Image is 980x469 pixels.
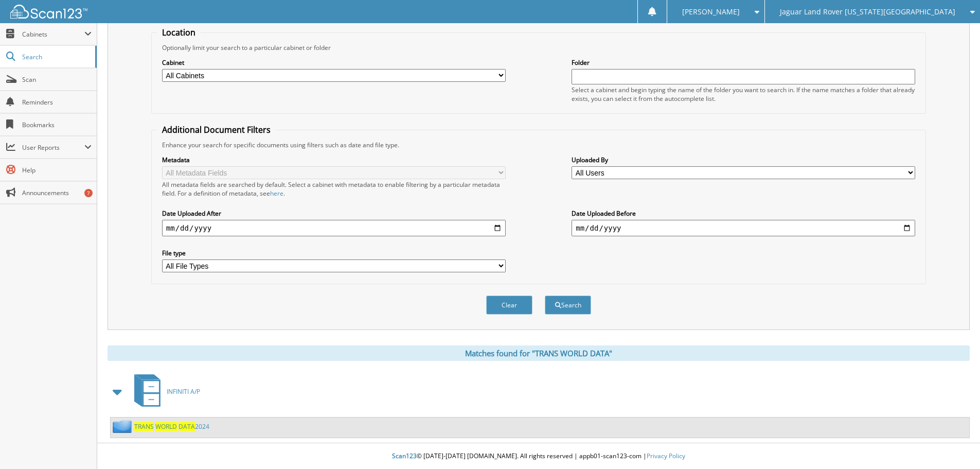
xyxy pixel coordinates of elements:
[22,143,84,152] span: User Reports
[572,209,915,218] label: Date Uploaded Before
[84,189,93,197] div: 7
[155,422,177,431] span: WORLD
[157,43,920,52] div: Optionally limit your search to a particular cabinet or folder
[179,422,195,431] span: DATA
[572,155,915,164] label: Uploaded By
[682,9,740,15] span: [PERSON_NAME]
[545,296,591,315] button: Search
[128,371,200,412] a: INFINITI A/P
[572,58,915,67] label: Folder
[162,58,506,67] label: Cabinet
[392,451,417,460] span: Scan123
[780,9,955,15] span: Jaguar Land Rover [US_STATE][GEOGRAPHIC_DATA]
[162,220,506,236] input: start
[162,180,506,198] div: All metadata fields are searched by default. Select a cabinet with metadata to enable filtering b...
[157,141,920,149] div: Enhance your search for specific documents using filters such as date and file type.
[22,166,92,175] span: Help
[113,420,134,433] img: folder2.png
[22,98,92,107] span: Reminders
[167,387,200,396] span: INFINITI A/P
[162,155,506,164] label: Metadata
[157,124,276,135] legend: Additional Document Filters
[22,53,90,61] span: Search
[572,85,915,103] div: Select a cabinet and begin typing the name of the folder you want to search in. If the name match...
[108,345,970,361] div: Matches found for "TRANS WORLD DATA"
[10,5,87,19] img: scan123-logo-white.svg
[134,422,154,431] span: TRANS
[22,75,92,84] span: Scan
[647,451,685,460] a: Privacy Policy
[22,188,92,197] span: Announcements
[270,189,283,198] a: here
[162,249,506,257] label: File type
[157,27,201,38] legend: Location
[162,209,506,218] label: Date Uploaded After
[486,296,532,315] button: Clear
[572,220,915,236] input: end
[97,444,980,469] div: © [DATE]-[DATE] [DOMAIN_NAME]. All rights reserved | appb01-scan123-com |
[134,422,209,431] a: TRANS WORLD DATA2024
[22,30,84,39] span: Cabinets
[22,120,92,129] span: Bookmarks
